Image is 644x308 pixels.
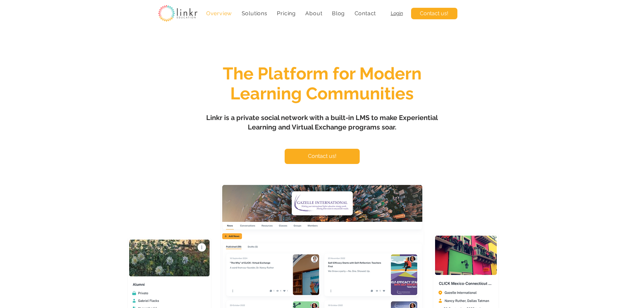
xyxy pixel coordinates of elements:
span: Linkr is a private social network with a built-in LMS to make Experiential Learning and Virtual E... [206,114,438,131]
div: About [302,7,326,20]
span: Pricing [277,10,296,17]
span: Overview [206,10,232,17]
img: linkr_logo_transparentbg.png [158,5,197,22]
a: Contact [351,7,379,20]
a: Contact us! [411,8,457,19]
a: Pricing [273,7,299,20]
nav: Site [203,7,380,20]
span: Contact [355,10,376,17]
span: Contact us! [420,10,448,17]
span: The Platform for Modern Learning Communities [223,64,422,103]
span: Contact us! [308,152,336,160]
span: Solutions [242,10,267,17]
div: Solutions [238,7,271,20]
span: Blog [332,10,345,17]
a: Contact us! [285,149,360,164]
a: Overview [203,7,236,20]
a: Blog [329,7,349,20]
a: Login [391,10,403,16]
span: About [305,10,322,17]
